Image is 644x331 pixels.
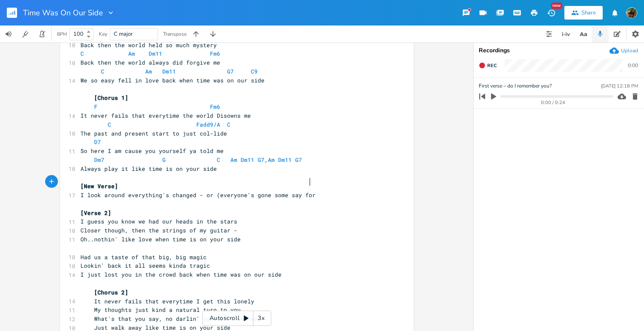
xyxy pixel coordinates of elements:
[227,68,234,75] span: G7
[551,3,562,9] div: New
[475,59,500,72] button: Rec
[94,103,98,110] span: F
[621,47,638,54] div: Upload
[80,315,258,323] span: What's that you say, no darlin' you don't owe me
[268,156,275,164] span: Am
[628,63,638,68] div: 0:00
[162,156,166,164] span: G
[202,311,271,326] div: Autoscroll
[80,50,84,57] span: C
[227,121,230,128] span: C
[94,289,128,296] span: [Chorus 2]
[101,68,104,75] span: C
[80,271,282,278] span: I just lost you in the crowd back when time was on our side
[80,76,264,84] span: We so easy fell in love back when time was on our side
[241,156,254,164] span: Dm11
[80,112,251,119] span: It never fails that everytime the world Disowns me
[80,306,241,314] span: My thoughts just kind a natural turn to you
[581,9,596,17] div: Share
[80,297,254,305] span: It never fails that everytime I get this lonely
[278,156,292,164] span: Dm11
[564,6,603,20] button: Share
[23,9,103,17] span: Time Was On Our Side
[162,68,176,75] span: Dm11
[479,82,552,90] span: First verse – do I remember you?
[543,5,560,20] button: New
[626,7,637,18] img: Susan Rowe
[94,138,101,146] span: D7
[251,68,258,75] span: C9
[80,235,241,243] span: Oh..nothin' like love when time is on your side
[80,253,207,261] span: Had us a taste of that big, big magic
[80,226,237,234] span: Closer though, then the strings of my guitar -
[80,209,111,217] span: [Verse 2]
[487,62,497,69] span: Rec
[609,46,638,55] button: Upload
[80,147,224,155] span: So here I am cause you yourself ya told me
[295,156,302,164] span: G7
[210,50,220,57] span: Fm6
[108,121,111,128] span: C
[217,156,220,164] span: C
[80,218,237,225] span: I guess you know we had our heads in the stars
[145,68,152,75] span: Am
[99,31,107,37] div: Key
[479,48,639,54] div: Recordings
[114,30,133,38] span: C major
[57,32,67,37] div: BPM
[210,103,220,110] span: Fm6
[80,165,217,173] span: Always play it like time is on your side
[230,156,237,164] span: Am
[253,311,269,326] div: 3x
[149,50,162,57] span: Dm11
[80,156,302,164] span: ,
[94,94,128,102] span: [Chorus 1]
[80,130,227,137] span: The past and present start to just col-lide
[494,100,613,105] div: 0:00 / 0:24
[163,31,187,37] div: Transpose
[196,121,220,128] span: Fadd9/A
[80,59,220,66] span: Back then the world always did forgive me
[601,84,638,88] div: [DATE] 12:18 PM
[128,50,135,57] span: Am
[80,262,210,269] span: Lookin' back it all seems kinda tragic
[80,191,316,199] span: I look around everything's changed - or (everyone's gone some say for
[80,182,118,190] span: [New Verse]
[80,41,217,49] span: Back then the world held so much mystery
[94,156,104,164] span: Dm7
[258,156,264,164] span: G7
